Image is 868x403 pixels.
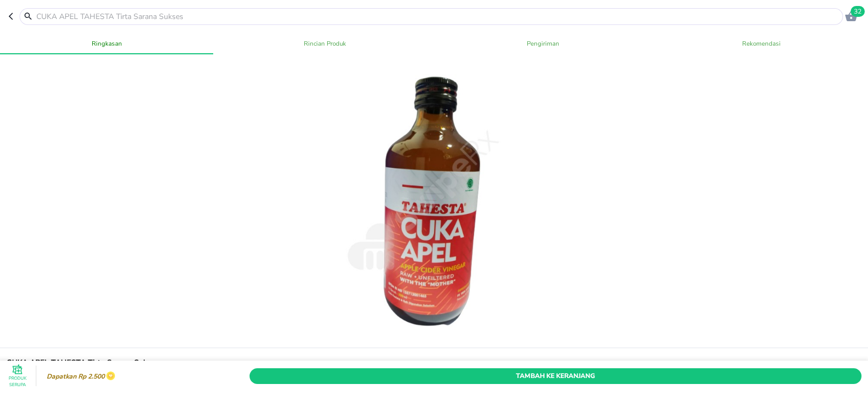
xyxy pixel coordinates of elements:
p: Produk Serupa [7,375,28,388]
span: Ringkasan [4,38,209,49]
p: Dapatkan Rp 2.500 [44,373,105,380]
button: Tambah Ke Keranjang [250,368,861,383]
button: 32 [843,8,859,24]
span: Pengiriman [441,38,646,49]
span: Rincian Produk [222,38,427,49]
span: Tambah Ke Keranjang [258,370,853,381]
h6: CUKA APEL TAHESTA Tirta Sarana Sukses [7,357,844,369]
span: 32 [851,6,865,17]
input: CUKA APEL TAHESTA Tirta Sarana Sukses [35,11,840,22]
button: Produk Serupa [7,365,28,387]
span: Rekomendasi [659,38,864,49]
